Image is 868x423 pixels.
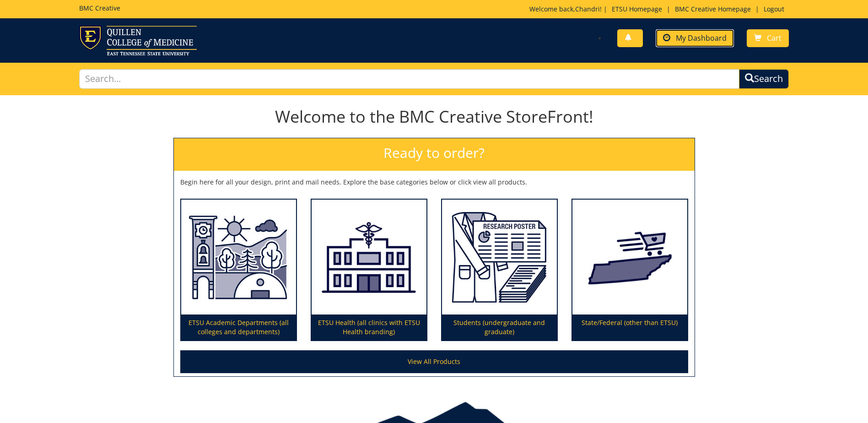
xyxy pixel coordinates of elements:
a: ETSU Academic Departments (all colleges and departments) [181,200,296,341]
h2: Ready to order? [174,138,695,171]
button: Search [739,69,789,89]
span: My Dashboard [676,33,727,43]
h5: BMC Creative [79,5,120,11]
img: ETSU Academic Departments (all colleges and departments) [181,200,296,315]
p: ETSU Health (all clinics with ETSU Health branding) [312,315,426,340]
a: Logout [759,5,789,13]
a: Students (undergraduate and graduate) [442,200,557,341]
p: Welcome back, ! | | | [529,5,789,14]
a: Cart [747,29,789,47]
img: Students (undergraduate and graduate) [442,200,557,315]
a: View All Products [180,350,688,373]
a: Chandri [575,5,600,13]
span: Cart [767,33,782,43]
img: State/Federal (other than ETSU) [572,200,687,315]
p: Begin here for all your design, print and mail needs. Explore the base categories below or click ... [180,178,688,187]
a: BMC Creative Homepage [670,5,755,13]
p: Students (undergraduate and graduate) [442,315,557,340]
input: Search... [79,69,739,89]
a: My Dashboard [656,29,734,47]
img: ETSU logo [79,26,197,55]
h1: Welcome to the BMC Creative StoreFront! [173,108,695,126]
img: ETSU Health (all clinics with ETSU Health branding) [312,200,426,315]
p: State/Federal (other than ETSU) [572,315,687,340]
p: ETSU Academic Departments (all colleges and departments) [181,315,296,340]
a: ETSU Health (all clinics with ETSU Health branding) [312,200,426,341]
a: ETSU Homepage [607,5,667,13]
a: State/Federal (other than ETSU) [572,200,687,341]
